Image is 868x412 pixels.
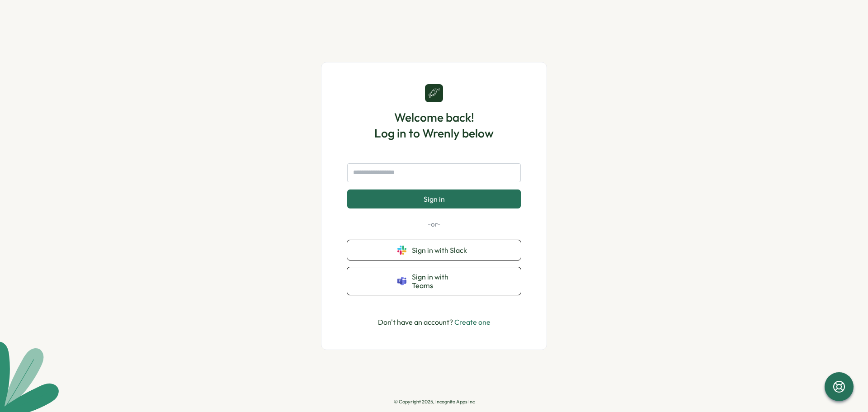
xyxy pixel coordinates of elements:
[347,267,521,295] button: Sign in with Teams
[347,189,521,208] button: Sign in
[412,246,471,254] span: Sign in with Slack
[394,399,475,405] p: © Copyright 2025, Incognito Apps Inc
[347,240,521,260] button: Sign in with Slack
[424,195,445,203] span: Sign in
[378,317,491,328] p: Don't have an account?
[454,317,491,327] a: Create one
[412,273,471,289] span: Sign in with Teams
[347,219,521,229] p: -or-
[374,109,494,141] h1: Welcome back! Log in to Wrenly below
